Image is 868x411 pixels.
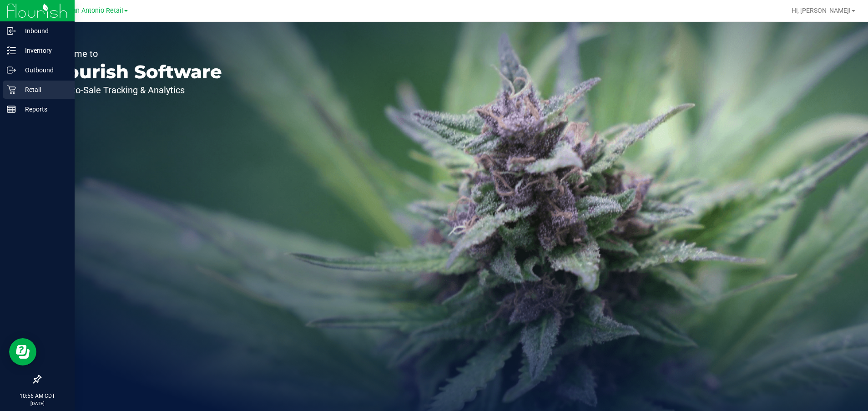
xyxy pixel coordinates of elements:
[49,49,222,58] p: Welcome to
[58,7,123,15] span: TX San Antonio Retail
[4,392,71,400] p: 10:56 AM CDT
[16,104,71,115] p: Reports
[16,25,71,36] p: Inbound
[4,400,71,407] p: [DATE]
[49,63,222,81] p: Flourish Software
[16,45,71,56] p: Inventory
[49,86,222,95] p: Seed-to-Sale Tracking & Analytics
[7,105,16,114] inline-svg: Reports
[16,84,71,95] p: Retail
[7,85,16,94] inline-svg: Retail
[9,338,36,365] iframe: Resource center
[792,7,851,14] span: Hi, [PERSON_NAME]!
[7,46,16,55] inline-svg: Inventory
[16,65,71,76] p: Outbound
[7,66,16,75] inline-svg: Outbound
[7,26,16,36] inline-svg: Inbound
